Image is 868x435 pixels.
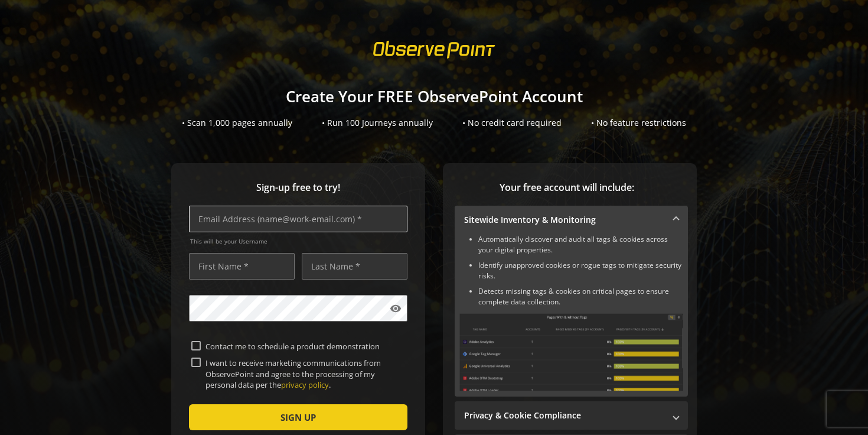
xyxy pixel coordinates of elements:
input: First Name * [189,253,295,280]
li: Automatically discover and audit all tags & cookies across your digital properties. [478,234,683,255]
div: • Run 100 Journeys annually [322,117,433,129]
img: Sitewide Inventory & Monitoring [459,313,683,391]
input: Last Name * [302,253,407,280]
mat-expansion-panel-header: Sitewide Inventory & Monitoring [455,206,688,234]
span: This will be your Username [190,237,407,245]
div: • No feature restrictions [591,117,686,129]
span: SIGN UP [280,407,316,428]
div: • No credit card required [462,117,562,129]
div: • Scan 1,000 pages annually [182,117,292,129]
span: Sign-up free to try! [189,181,407,194]
label: I want to receive marketing communications from ObservePoint and agree to the processing of my pe... [201,358,405,390]
input: Email Address (name@work-email.com) * [189,206,407,232]
mat-expansion-panel-header: Privacy & Cookie Compliance [455,401,688,430]
label: Contact me to schedule a product demonstration [201,341,405,352]
mat-panel-title: Sitewide Inventory & Monitoring [464,214,664,226]
span: Your free account will include: [455,181,679,194]
li: Identify unapproved cookies or rogue tags to mitigate security risks. [478,260,683,281]
mat-icon: visibility [390,303,402,314]
li: Detects missing tags & cookies on critical pages to ensure complete data collection. [478,286,683,307]
a: privacy policy [281,379,329,390]
button: SIGN UP [189,404,407,430]
div: Sitewide Inventory & Monitoring [455,234,688,397]
mat-panel-title: Privacy & Cookie Compliance [464,410,664,421]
